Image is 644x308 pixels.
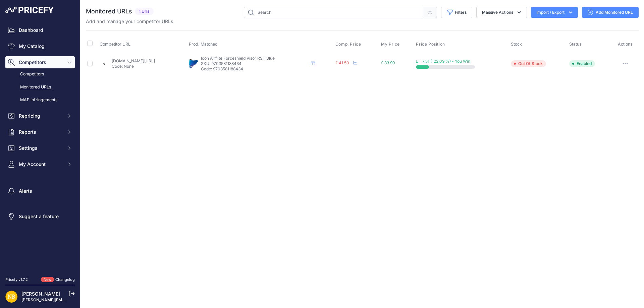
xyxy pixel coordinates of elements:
[5,277,28,283] div: Pricefy v1.7.2
[335,42,361,47] span: Comp. Price
[86,7,132,16] h2: Monitored URLs
[441,7,472,18] button: Filters
[5,40,75,52] a: My Catalog
[135,8,154,15] span: 1 Urls
[189,42,218,47] span: Prod. Matched
[201,66,308,72] p: Code: 9703581188434
[5,126,75,138] button: Reports
[5,24,75,269] nav: Sidebar
[569,42,582,47] span: Status
[416,59,470,64] span: £ - 7.51 (-22.09 %) - You Win
[244,7,423,18] input: Search
[21,291,60,297] a: [PERSON_NAME]
[5,110,75,122] button: Repricing
[21,297,125,302] a: [PERSON_NAME][EMAIL_ADDRESS][DOMAIN_NAME]
[41,277,54,283] span: New
[335,42,363,47] button: Comp. Price
[86,18,173,25] p: Add and manage your competitor URLs
[5,210,75,223] a: Suggest a feature
[5,142,75,154] button: Settings
[55,277,75,282] a: Changelog
[19,113,63,119] span: Repricing
[5,7,54,13] img: Pricefy Logo
[511,60,546,67] span: Out Of Stock
[100,42,130,47] span: Competitor URL
[19,145,63,151] span: Settings
[416,42,445,47] span: Price Position
[511,42,522,47] span: Stock
[618,42,633,47] span: Actions
[201,61,308,66] p: SKU: 9703581188434
[381,42,401,47] button: My Price
[19,129,63,135] span: Reports
[112,58,155,63] a: [DOMAIN_NAME][URL]
[5,94,75,106] a: MAP infringements
[5,81,75,93] a: Monitored URLs
[5,68,75,80] a: Competitors
[5,24,75,36] a: Dashboard
[201,56,275,61] span: Icon Airflite Forceshield Visor RST Blue
[531,7,578,18] button: Import / Export
[5,185,75,197] a: Alerts
[582,7,639,18] a: Add Monitored URL
[476,7,527,18] button: Massive Actions
[112,64,155,69] p: Code: None
[335,60,349,65] span: £ 41.50
[569,60,595,67] span: Enabled
[416,42,446,47] button: Price Position
[5,56,75,68] button: Competitors
[381,42,400,47] span: My Price
[381,60,395,65] span: £ 33.99
[5,158,75,170] button: My Account
[19,161,63,168] span: My Account
[19,59,63,66] span: Competitors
